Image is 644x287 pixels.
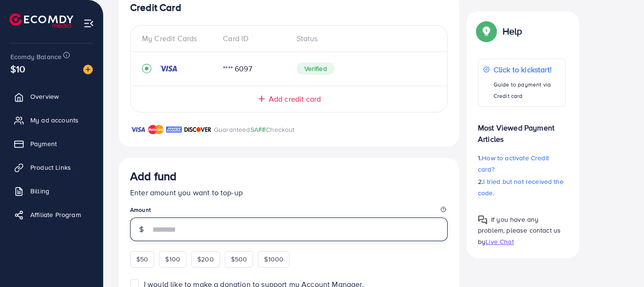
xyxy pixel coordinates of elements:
legend: Amount [130,206,448,217]
span: Payment [30,139,57,148]
h4: Credit Card [130,2,448,14]
span: My ad accounts [30,115,79,125]
span: $100 [165,254,180,264]
span: SAFE [250,125,266,134]
img: brand [148,124,164,135]
iframe: Chat [604,244,637,280]
img: Popup guide [478,23,495,40]
span: Billing [30,186,49,196]
span: If you have any problem, please contact us by [478,215,561,246]
span: $200 [197,254,214,264]
span: I tried but not received the code. [478,177,564,198]
a: Affiliate Program [7,205,96,224]
p: 2. [478,176,566,199]
p: 1. [478,152,566,175]
span: Product Links [30,163,71,172]
span: $50 [136,254,148,264]
span: $500 [231,254,247,264]
p: Guaranteed Checkout [214,124,295,135]
p: Click to kickstart! [494,64,561,75]
span: Live Chat [485,236,513,246]
img: brand [130,124,146,135]
h3: Add fund [130,169,176,183]
span: How to activate Credit card? [478,153,549,174]
img: brand [184,124,212,135]
img: Popup guide [478,215,487,225]
a: Payment [7,134,96,153]
div: Card ID [215,33,289,44]
img: credit [159,65,178,72]
p: Most Viewed Payment Articles [478,114,566,145]
img: brand [166,124,182,135]
div: My Credit Cards [142,33,215,44]
span: Ecomdy Balance [10,52,62,61]
img: image [83,65,93,74]
img: menu [83,18,94,29]
p: Enter amount you want to top-up [130,187,448,198]
svg: record circle [142,64,151,73]
a: Overview [7,87,96,106]
img: logo [9,13,73,28]
span: $1000 [264,254,283,264]
div: Status [289,33,436,44]
span: Affiliate Program [30,210,81,219]
a: Product Links [7,158,96,177]
span: Add credit card [269,94,321,104]
span: Verified [297,62,335,75]
a: My ad accounts [7,111,96,130]
p: Help [503,26,522,37]
a: Billing [7,182,96,200]
span: $10 [10,62,25,76]
span: Overview [30,92,59,101]
p: Guide to payment via Credit card [494,79,561,102]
